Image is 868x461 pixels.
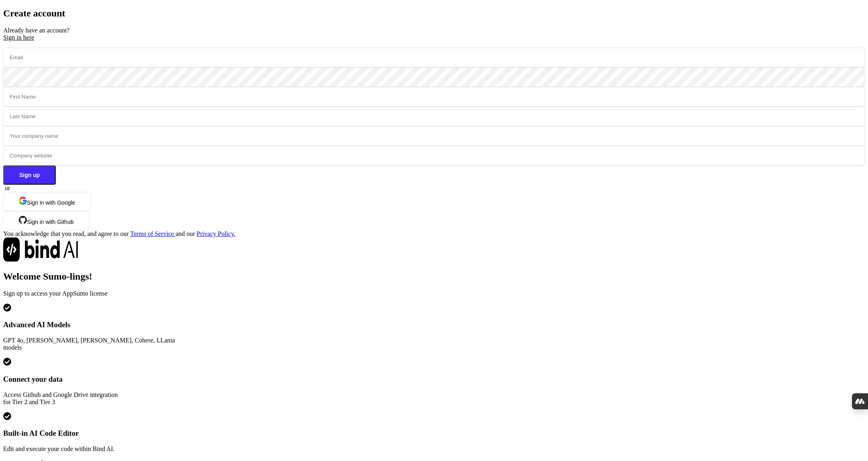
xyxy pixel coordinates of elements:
[3,34,865,41] div: Sign in here
[3,290,865,297] p: Sign up to access your AppSumo license
[3,87,865,107] input: First Name
[3,8,865,19] h2: Create account
[3,48,865,67] input: Email
[3,391,865,406] p: Access Github and Google Drive integration for Tier 2 and Tier 3
[3,146,865,165] input: Company website
[19,197,27,205] img: google
[3,126,865,146] input: Your company name
[3,320,865,329] h3: Advanced AI Models
[19,216,27,224] img: github
[3,337,865,351] p: GPT 4o, [PERSON_NAME], [PERSON_NAME], Cohere, LLama models
[3,375,865,384] h3: Connect your data
[3,192,91,211] button: Sign in with Google
[3,107,865,126] input: Last Name
[130,230,176,237] a: Terms of Service
[3,230,865,238] div: You acknowledge that you read, and agree to our and our
[3,445,865,453] p: Edit and execute your code within Bind AI.
[3,211,89,230] button: Sign in with Github
[3,165,56,185] button: Sign up
[3,271,865,282] h2: Welcome Sumo-lings!
[5,185,10,191] span: or
[197,230,236,237] a: Privacy Policy.
[3,238,78,262] img: Bind AI logo
[3,429,865,438] h3: Built-in AI Code Editor
[3,27,865,41] p: Already have an account?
